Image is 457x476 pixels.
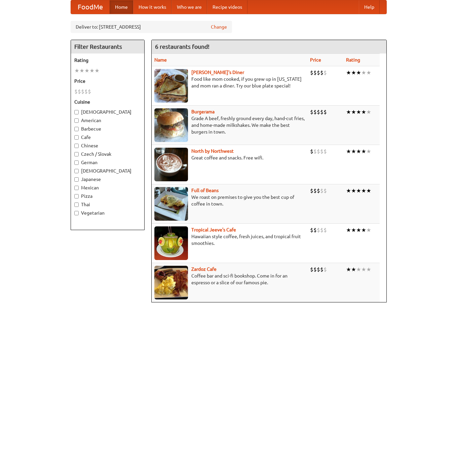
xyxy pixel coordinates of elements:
[356,187,361,194] li: ★
[361,266,366,273] li: ★
[71,40,144,53] h4: Filter Restaurants
[346,57,360,63] a: Rating
[78,88,81,95] li: $
[310,69,313,76] li: $
[361,187,366,194] li: ★
[74,193,141,199] label: Pizza
[207,0,247,14] a: Recipe videos
[356,108,361,116] li: ★
[74,201,141,208] label: Thai
[74,210,141,216] label: Vegetarian
[172,0,207,14] a: Who we are
[356,226,361,234] li: ★
[154,233,305,247] p: Hawaiian style coffee, fresh juices, and tropical fruit smoothies.
[346,187,351,194] li: ★
[191,70,244,75] a: [PERSON_NAME]'s Diner
[323,69,327,76] li: $
[366,108,371,116] li: ★
[346,69,351,76] li: ★
[310,226,313,234] li: $
[74,99,141,105] h5: Cuisine
[351,148,356,155] li: ★
[320,69,323,76] li: $
[74,169,79,173] input: [DEMOGRAPHIC_DATA]
[74,117,141,124] label: American
[211,24,227,30] a: Change
[154,194,305,207] p: We roast on premises to give you the best cup of coffee in town.
[191,148,234,154] a: North by Northwest
[351,187,356,194] li: ★
[356,148,361,155] li: ★
[320,266,323,273] li: $
[317,187,320,194] li: $
[133,0,172,14] a: How it works
[317,148,320,155] li: $
[361,148,366,155] li: ★
[74,57,141,64] h5: Rating
[154,272,305,286] p: Coffee bar and sci-fi bookshop. Come in for an espresso or a slice of our famous pie.
[320,187,323,194] li: $
[351,108,356,116] li: ★
[71,0,110,14] a: FoodMe
[74,78,141,84] h5: Price
[366,187,371,194] li: ★
[323,226,327,234] li: $
[74,194,79,198] input: Pizza
[89,67,94,74] li: ★
[74,109,141,115] label: [DEMOGRAPHIC_DATA]
[74,184,141,191] label: Mexican
[320,108,323,116] li: $
[74,110,79,114] input: [DEMOGRAPHIC_DATA]
[361,69,366,76] li: ★
[154,154,305,161] p: Great coffee and snacks. Free wifi.
[313,148,317,155] li: $
[317,226,320,234] li: $
[310,108,313,116] li: $
[346,226,351,234] li: ★
[351,266,356,273] li: ★
[88,88,91,95] li: $
[74,168,141,174] label: [DEMOGRAPHIC_DATA]
[154,266,188,299] img: zardoz.jpg
[74,177,79,182] input: Japanese
[323,266,327,273] li: $
[359,0,380,14] a: Help
[74,203,79,207] input: Thai
[323,187,327,194] li: $
[320,148,323,155] li: $
[323,148,327,155] li: $
[366,226,371,234] li: ★
[94,67,100,74] li: ★
[154,148,188,181] img: north.jpg
[313,266,317,273] li: $
[191,266,217,272] b: Zardoz Cafe
[74,67,79,74] li: ★
[366,69,371,76] li: ★
[310,57,321,63] a: Price
[154,108,188,142] img: burgerama.jpg
[74,176,141,183] label: Japanese
[74,144,79,148] input: Chinese
[79,67,84,74] li: ★
[313,187,317,194] li: $
[74,127,79,131] input: Barbecue
[317,69,320,76] li: $
[74,186,79,190] input: Mexican
[361,108,366,116] li: ★
[191,227,236,232] a: Tropical Jeeve's Cafe
[346,148,351,155] li: ★
[154,115,305,135] p: Grade A beef, freshly ground every day, hand-cut fries, and home-made milkshakes. We make the bes...
[154,226,188,260] img: jeeves.jpg
[74,135,79,140] input: Cafe
[320,226,323,234] li: $
[155,43,210,50] ng-pluralize: 6 restaurants found!
[74,88,78,95] li: $
[351,226,356,234] li: ★
[191,109,215,114] a: Burgerama
[154,57,167,63] a: Name
[323,108,327,116] li: $
[74,211,79,215] input: Vegetarian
